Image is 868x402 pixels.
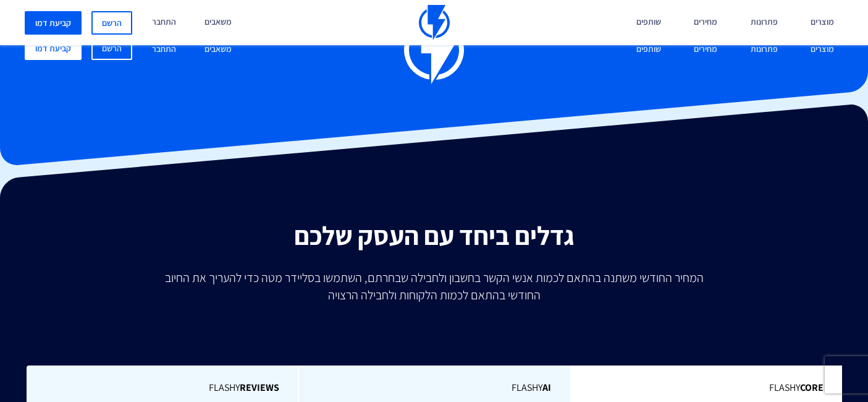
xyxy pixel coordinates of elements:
span: Flashy [318,381,551,395]
p: המחיר החודשי משתנה בהתאם לכמות אנשי הקשר בחשבון ולחבילה שבחרתם, השתמשו בסליידר מטה כדי להעריך את ... [156,269,712,304]
a: מחירים [685,36,727,63]
a: קביעת דמו [25,36,82,60]
b: Core [800,381,824,394]
a: משאבים [195,36,241,63]
a: מוצרים [801,36,843,63]
a: קביעת דמו [25,11,82,35]
a: הרשם [91,11,132,35]
b: AI [542,381,551,394]
b: REVIEWS [240,381,279,394]
span: Flashy [589,381,823,395]
a: התחבר [143,36,185,63]
span: Flashy [44,381,279,395]
a: פתרונות [741,36,787,63]
a: שותפים [627,36,670,63]
a: הרשם [91,36,132,60]
h2: גדלים ביחד עם העסק שלכם [9,221,859,250]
